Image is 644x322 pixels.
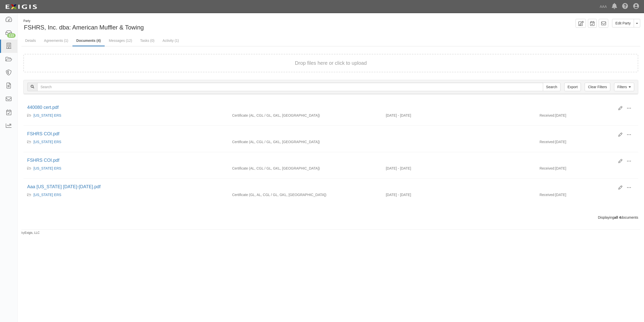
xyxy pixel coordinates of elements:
[25,231,40,235] a: Exigis, LLC
[27,139,225,144] div: New Mexico ERS
[597,2,609,12] a: AAA
[540,166,555,171] p: Received:
[540,139,555,144] p: Received:
[382,113,536,118] div: Effective 09/12/2024 - Expiration 09/12/2025
[24,24,144,31] span: FSHRS, Inc. dba: American Muffler & Towing
[540,113,555,118] p: Received:
[382,192,536,197] div: Effective 09/10/2022 - Expiration 09/10/2023
[27,104,615,111] div: 440080 cert.pdf
[536,139,638,147] div: [DATE]
[585,83,610,91] a: Clear Filters
[27,131,59,136] a: FSHRS COI.pdf
[21,231,40,235] small: by
[27,105,59,110] a: 440080 cert.pdf
[543,83,560,91] input: Search
[21,36,40,46] a: Details
[27,192,225,197] div: New Mexico ERS
[21,19,327,32] div: FSHRS, Inc. dba: American Muffler & Towing
[27,113,225,118] div: New Mexico ERS
[7,33,16,38] div: 113
[37,83,543,91] input: Search
[27,158,59,163] a: FSHRS COI.pdf
[228,166,382,171] div: Auto Liability Commercial General Liability / Garage Liability Garage Keepers Liability On-Hook
[536,166,638,173] div: [DATE]
[228,192,382,197] div: General Liability Auto Liability Commercial General Liability / Garage Liability Garage Keepers L...
[136,36,158,46] a: Tasks (0)
[536,113,638,120] div: [DATE]
[27,184,101,189] a: Aaa [US_STATE] [DATE]-[DATE].pdf
[614,83,634,91] a: Filters
[23,19,144,23] div: Party
[27,131,615,137] div: FSHRS COI.pdf
[159,36,183,46] a: Activity (1)
[27,166,225,171] div: New Mexico ERS
[228,113,382,118] div: Auto Liability Commercial General Liability / Garage Liability Garage Keepers Liability On-Hook
[228,139,382,144] div: Auto Liability Commercial General Liability / Garage Liability Garage Keepers Liability On-Hook
[614,215,621,219] b: all 4
[4,2,38,11] img: logo-5460c22ac91f19d4615b14bd174203de0afe785f0fc80cf4dbbc73dc1793850b.png
[33,193,61,197] a: [US_STATE] ERS
[536,192,638,200] div: [DATE]
[33,166,61,170] a: [US_STATE] ERS
[33,140,61,144] a: [US_STATE] ERS
[27,157,615,164] div: FSHRS COI.pdf
[622,4,628,10] i: Help Center - Complianz
[20,215,642,220] div: Displaying documents
[40,36,72,46] a: Agreements (1)
[72,36,104,46] a: Documents (4)
[105,36,136,46] a: Messages (12)
[33,113,61,117] a: [US_STATE] ERS
[382,166,536,171] div: Effective 09/10/2023 - Expiration 09/10/2024
[540,192,555,197] p: Received:
[295,59,367,67] button: Drop files here or click to upload
[27,184,615,190] div: Aaa New Mexico 2022-2023.pdf
[612,19,634,27] a: Edit Party
[564,83,581,91] a: Export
